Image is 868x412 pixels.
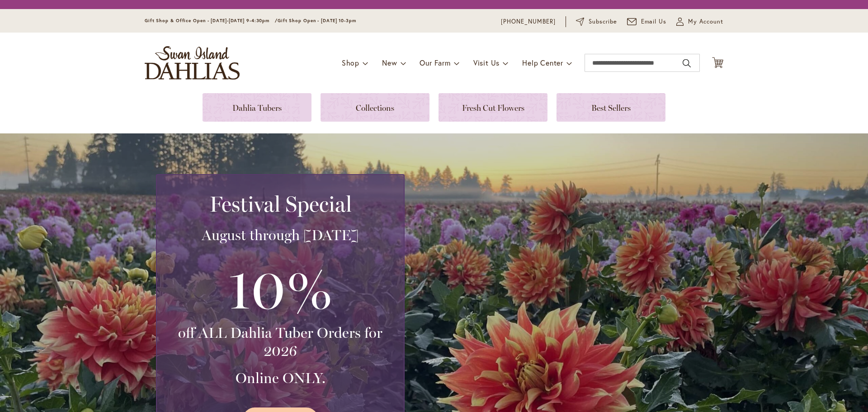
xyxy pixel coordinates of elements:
[589,17,617,26] span: Subscribe
[168,369,393,387] h3: Online ONLY.
[676,17,723,26] button: My Account
[501,17,556,26] a: [PHONE_NUMBER]
[342,58,359,67] span: Shop
[683,56,691,71] button: Search
[168,226,393,244] h3: August through [DATE]
[641,17,667,26] span: Email Us
[278,18,356,24] span: Gift Shop Open - [DATE] 10-3pm
[576,17,617,26] a: Subscribe
[473,58,500,67] span: Visit Us
[145,46,240,80] a: store logo
[688,17,723,26] span: My Account
[145,18,278,24] span: Gift Shop & Office Open - [DATE]-[DATE] 9-4:30pm /
[522,58,563,67] span: Help Center
[382,58,397,67] span: New
[168,191,393,217] h2: Festival Special
[168,253,393,324] h3: 10%
[420,58,450,67] span: Our Farm
[168,324,393,360] h3: off ALL Dahlia Tuber Orders for 2026
[627,17,667,26] a: Email Us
